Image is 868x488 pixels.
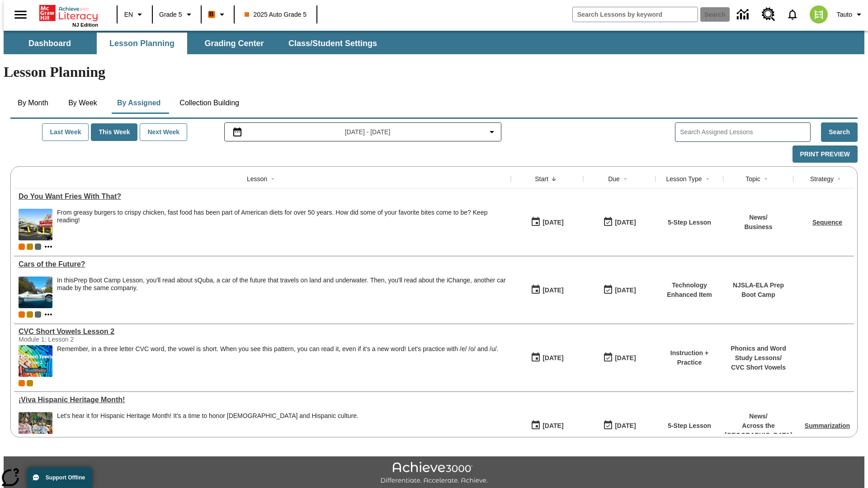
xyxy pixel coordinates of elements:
a: Do You Want Fries With That?, Lessons [19,192,506,201]
img: CVC Short Vowels Lesson 2. [19,345,52,377]
div: Lesson Type [666,174,702,183]
button: Sort [267,174,278,184]
button: Sort [702,174,713,184]
button: 10/07/25: Last day the lesson can be accessed [600,417,639,434]
span: EN [124,10,133,19]
a: Sequence [812,219,842,226]
p: Phonics and Word Study Lessons / [728,344,789,363]
button: Dashboard [5,33,95,54]
input: search field [573,7,698,22]
button: 10/09/25: First time the lesson was available [528,282,566,299]
button: By Week [60,92,105,114]
img: High-tech automobile treading water. [19,277,52,308]
div: New 2025 class [27,311,33,318]
div: [DATE] [542,217,563,228]
div: [DATE] [542,352,563,364]
div: [DATE] [542,420,563,432]
div: SubNavbar [4,31,864,54]
div: ¡Viva Hispanic Heritage Month! [19,396,506,404]
div: SubNavbar [4,33,385,54]
input: Search Assigned Lessons [680,126,810,139]
a: CVC Short Vowels Lesson 2, Lessons [19,328,506,336]
button: 10/08/25: Last day the lesson can be accessed [600,349,639,366]
span: B [209,9,214,20]
button: Language: EN, Select a language [120,6,149,23]
div: Current Class [19,244,25,250]
div: New 2025 class [27,380,33,386]
button: Profile/Settings [833,6,868,23]
span: NJ Edition [72,22,98,28]
p: 5-Step Lesson [668,218,711,227]
span: OL 2025 Auto Grade 6 [35,244,41,250]
a: ¡Viva Hispanic Heritage Month! , Lessons [19,396,506,404]
span: Grade 5 [159,10,182,19]
button: Sort [760,174,771,184]
img: A photograph of Hispanic women participating in a parade celebrating Hispanic culture. The women ... [19,412,52,444]
p: CVC Short Vowels [728,363,789,372]
button: This Week [91,123,137,141]
div: Remember, in a three letter CVC word, the vowel is short. When you see this pattern, you can read... [57,345,498,377]
div: Cars of the Future? [19,260,506,268]
button: By Month [10,92,56,114]
button: Sort [834,174,844,184]
div: Topic [745,174,760,183]
div: From greasy burgers to crispy chicken, fast food has been part of American diets for over 50 year... [57,209,506,224]
testabrev: Prep Boot Camp Lesson, you'll read about sQuba, a car of the future that travels on land and unde... [57,277,506,291]
button: Grading Center [189,33,279,54]
button: Show more classes [43,309,54,320]
svg: Collapse Date Range Filter [486,127,497,137]
button: Boost Class color is orange. Change class color [204,6,231,23]
div: Current Class [19,380,25,386]
div: Start [535,174,548,183]
p: Technology Enhanced Item [660,281,719,300]
button: 08/01/26: Last day the lesson can be accessed [600,282,639,299]
button: 10/09/25: First time the lesson was available [528,214,566,231]
h1: Lesson Planning [4,64,864,80]
div: Current Class [19,311,25,318]
a: Summarization [805,422,850,429]
button: Collection Building [172,92,246,114]
button: Show more classes [43,241,54,252]
a: Home [39,4,98,22]
div: OL 2025 Auto Grade 6 [35,311,41,318]
button: Lesson Planning [97,33,187,54]
span: Class/Student Settings [288,38,377,49]
p: 5-Step Lesson [668,421,711,431]
p: NJSLA-ELA Prep Boot Camp [728,281,789,300]
button: Last Week [42,123,89,141]
p: Across the [GEOGRAPHIC_DATA] [725,421,793,440]
p: News / [725,412,793,421]
div: Lesson [247,174,267,183]
span: Dashboard [28,38,71,49]
div: New 2025 class [27,244,33,250]
button: 10/08/25: First time the lesson was available [528,349,566,366]
span: Lesson Planning [109,38,175,49]
p: Remember, in a three letter CVC word, the vowel is short. When you see this pattern, you can read... [57,345,498,353]
a: Resource Center, Will open in new tab [756,2,781,27]
div: Home [39,3,98,28]
div: CVC Short Vowels Lesson 2 [19,328,506,336]
div: Due [608,174,620,183]
span: [DATE] - [DATE] [345,127,391,137]
a: Data Center [731,2,756,27]
div: Let's hear it for Hispanic Heritage Month! It's a time to honor Hispanic Americans and Hispanic c... [57,412,359,444]
div: Let's hear it for Hispanic Heritage Month! It's a time to honor [DEMOGRAPHIC_DATA] and Hispanic c... [57,412,359,420]
a: Notifications [781,3,804,26]
div: In this Prep Boot Camp Lesson, you'll read about sQuba, a car of the future that travels on land ... [57,277,506,308]
button: Sort [548,174,559,184]
div: From greasy burgers to crispy chicken, fast food has been part of American diets for over 50 year... [57,209,506,240]
button: 10/09/25: Last day the lesson can be accessed [600,214,639,231]
a: Cars of the Future? , Lessons [19,260,506,268]
div: [DATE] [615,285,636,296]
